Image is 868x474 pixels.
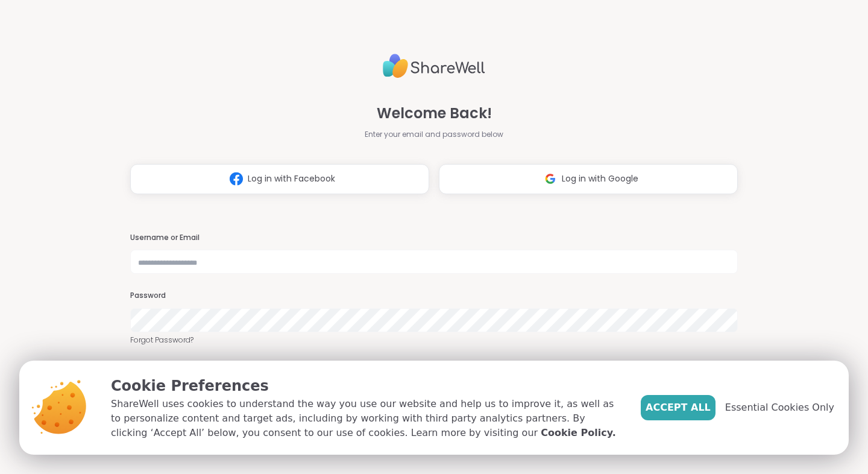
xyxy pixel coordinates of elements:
img: ShareWell Logomark [539,168,562,190]
span: Log in with Facebook [248,172,335,185]
p: ShareWell uses cookies to understand the way you use our website and help us to improve it, as we... [111,397,621,440]
span: Welcome Back! [377,103,492,124]
span: Essential Cookies Only [725,400,834,415]
span: Accept All [646,400,711,415]
button: Log in with Google [439,164,738,194]
p: Cookie Preferences [111,375,621,397]
a: Forgot Password? [130,335,738,346]
button: Accept All [641,395,715,420]
h3: Password [130,291,738,301]
h3: Username or Email [130,233,738,243]
img: ShareWell Logomark [225,168,248,190]
img: ShareWell Logo [383,49,485,83]
a: Cookie Policy. [541,426,615,440]
span: Enter your email and password below [365,129,503,140]
span: Log in with Google [562,172,638,185]
button: Log in with Facebook [130,164,429,194]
